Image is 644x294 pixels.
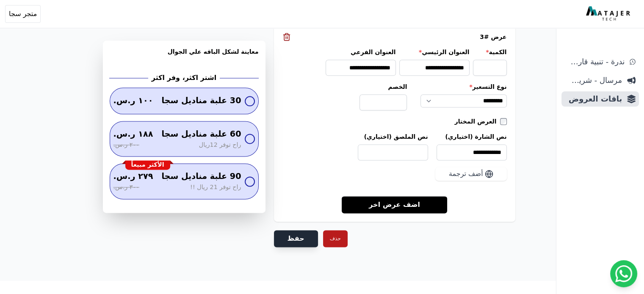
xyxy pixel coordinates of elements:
[161,170,241,183] span: 90 علبة مناديل سجا
[326,48,396,56] label: العنوان الفرعي
[359,82,407,91] label: الخصم
[113,170,153,183] span: ٢٧٩ ر.س.
[199,140,241,150] span: راح توفر 12ريال
[586,6,632,22] img: MatajerTech Logo
[274,230,318,247] button: حفظ
[455,117,500,126] label: العرض المختار
[323,230,348,247] button: حذف
[125,160,170,170] div: الأكثر مبيعاً
[5,5,41,23] button: متجر سجا
[161,95,241,107] span: 30 علبة مناديل سجا
[113,140,139,150] span: ٢٠٠ ر.س.
[420,82,506,91] label: نوع التسعير
[437,132,507,141] label: نص الشارة (اختياري)
[565,74,622,86] span: مرسال - شريط دعاية
[473,48,507,56] label: الكمية
[113,95,153,107] span: ١٠٠ ر.س.
[399,48,470,56] label: العنوان الرئيسي
[282,33,507,41] div: عرض #3
[449,169,483,179] span: أضف ترجمة
[161,128,241,140] span: 60 علبة مناديل سجا
[565,56,625,68] span: ندرة - تنبية قارب علي النفاذ
[152,73,216,83] h2: اشتر اكثر، وفر اكثر
[435,167,507,181] button: أضف ترجمة
[110,47,259,66] h3: معاينة لشكل الباقه علي الجوال
[342,196,447,213] a: اضف عرض اخر
[358,132,428,141] label: نص الملصق (اختياري)
[565,93,622,105] span: باقات العروض
[113,128,153,140] span: ١٨٨ ر.س.
[9,9,37,19] span: متجر سجا
[190,183,241,192] span: راح توفر 21 ريال !!
[113,183,139,192] span: ٣٠٠ ر.س.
